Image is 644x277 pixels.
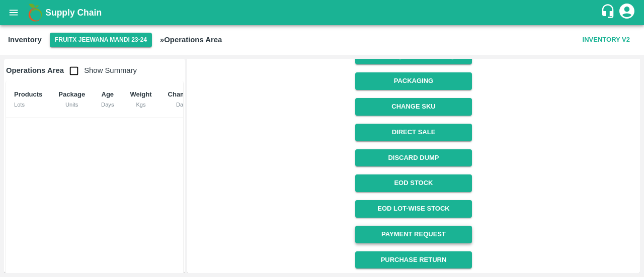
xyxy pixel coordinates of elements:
button: Packaging [355,72,471,90]
a: EOD Stock [355,174,471,192]
a: Supply Chain [45,6,600,20]
button: Purchase Return [355,251,471,269]
button: open drawer [2,1,25,24]
button: Select DC [50,33,152,47]
b: Inventory [8,36,42,44]
button: Direct Sale [355,124,471,141]
b: Weight [130,90,151,98]
b: Package [58,90,85,98]
div: Days [101,100,114,109]
span: Show Summary [64,66,137,74]
div: account of current user [618,2,636,23]
b: Chamber [168,90,196,98]
div: Kgs [130,100,151,109]
div: Date [168,100,196,109]
img: logo [25,3,45,23]
button: Discard Dump [355,149,471,167]
b: Age [102,90,114,98]
a: Payment Request [355,226,471,243]
button: Change SKU [355,98,471,116]
div: Lots [14,100,42,109]
b: Supply Chain [45,8,102,18]
b: Products [14,90,42,98]
button: Inventory V2 [579,31,634,49]
div: Units [58,100,85,109]
a: EOD Lot-wise Stock [355,200,471,218]
b: » Operations Area [160,36,222,44]
div: customer-support [600,4,618,22]
b: Operations Area [6,66,64,74]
